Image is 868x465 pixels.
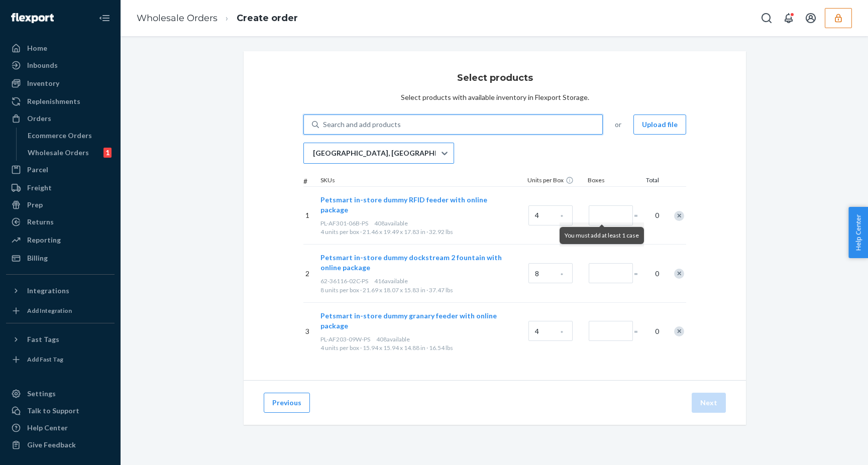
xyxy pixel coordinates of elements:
[23,128,115,144] a: Ecommerce Orders
[6,180,115,196] a: Freight
[401,92,589,102] div: Select products with available inventory in Flexport Storage.
[318,176,525,186] div: SKUs
[27,60,58,70] div: Inbounds
[6,352,115,368] a: Add Fast Tag
[634,326,644,336] span: =
[320,219,368,227] span: PL-AF301-06B-PS
[28,131,92,141] div: Ecommerce Orders
[560,227,644,244] div: You must add at least 1 case
[374,219,408,227] span: 408 available
[779,8,799,28] button: Open notifications
[457,71,533,84] h3: Select products
[649,326,659,336] span: 0
[27,253,48,263] div: Billing
[374,277,408,285] span: 416 available
[6,110,115,127] a: Orders
[649,210,659,220] span: 0
[6,162,115,178] a: Parcel
[305,269,316,279] p: 2
[6,420,115,436] a: Help Center
[27,423,68,433] div: Help Center
[323,120,401,130] div: Search and add products
[305,326,316,336] p: 3
[23,145,115,161] a: Wholesale Orders1
[6,57,115,73] a: Inbounds
[11,13,54,23] img: Flexport logo
[320,195,516,215] button: Petsmart in-store dummy RFID feeder with online package
[94,8,115,28] button: Close Navigation
[674,269,684,279] div: Remove Item
[6,331,115,347] button: Fast Tags
[320,311,497,330] span: Petsmart in-store dummy granary feeder with online package
[692,393,726,413] button: Next
[586,176,636,186] div: Boxes
[528,205,573,225] input: Case Quantity
[320,286,524,294] div: 8 units per box · 21.69 x 18.07 x 15.83 in · 37.47 lbs
[320,311,516,331] button: Petsmart in-store dummy granary feeder with online package
[528,321,573,341] input: Case Quantity
[6,250,115,266] a: Billing
[27,200,43,210] div: Prep
[634,210,644,220] span: =
[320,227,524,236] div: 4 units per box · 21.46 x 19.49 x 17.83 in · 32.92 lbs
[305,210,316,220] p: 1
[589,263,633,283] input: Number of boxes
[801,8,821,28] button: Open account menu
[6,283,115,299] button: Integrations
[129,4,306,33] ol: breadcrumbs
[756,8,777,28] button: Open Search Box
[6,437,115,453] button: Give Feedback
[528,263,573,283] input: Case Quantity
[633,114,686,135] button: Upload file
[27,183,52,193] div: Freight
[313,148,441,158] p: [GEOGRAPHIC_DATA], [GEOGRAPHIC_DATA]
[320,343,524,352] div: 4 units per box · 15.94 x 15.94 x 14.88 in · 16.54 lbs
[6,232,115,248] a: Reporting
[6,197,115,213] a: Prep
[27,113,51,124] div: Orders
[615,120,621,130] span: or
[320,277,368,285] span: 62-36116-02C-PS
[27,406,79,416] div: Talk to Support
[27,334,59,344] div: Fast Tags
[27,355,63,364] div: Add Fast Tag
[137,13,218,24] a: Wholesale Orders
[376,335,410,343] span: 408 available
[27,235,61,245] div: Reporting
[103,148,112,158] div: 1
[27,440,76,450] div: Give Feedback
[649,269,659,279] span: 0
[848,207,868,258] button: Help Center
[674,326,684,336] div: Remove Item
[27,389,56,399] div: Settings
[589,321,633,341] input: Number of boxes
[589,205,633,225] input: Number of boxes
[6,214,115,230] a: Returns
[312,148,313,158] input: [GEOGRAPHIC_DATA], [GEOGRAPHIC_DATA]
[6,75,115,91] a: Inventory
[303,176,318,186] div: #
[6,386,115,402] a: Settings
[634,269,644,279] span: =
[320,335,370,343] span: PL-AF203-09W-PS
[525,176,586,186] div: Units per Box
[6,303,115,319] a: Add Integration
[6,40,115,56] a: Home
[320,253,502,272] span: Petsmart in-store dummy dockstream 2 fountain with online package
[27,165,48,175] div: Parcel
[27,96,80,106] div: Replenishments
[264,393,310,413] button: Previous
[28,148,89,158] div: Wholesale Orders
[636,176,661,186] div: Total
[27,43,47,53] div: Home
[27,78,59,88] div: Inventory
[27,217,54,227] div: Returns
[237,13,298,24] a: Create order
[320,195,487,214] span: Petsmart in-store dummy RFID feeder with online package
[674,211,684,221] div: Remove Item
[320,253,516,273] button: Petsmart in-store dummy dockstream 2 fountain with online package
[27,286,69,296] div: Integrations
[27,306,72,315] div: Add Integration
[6,403,115,419] a: Talk to Support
